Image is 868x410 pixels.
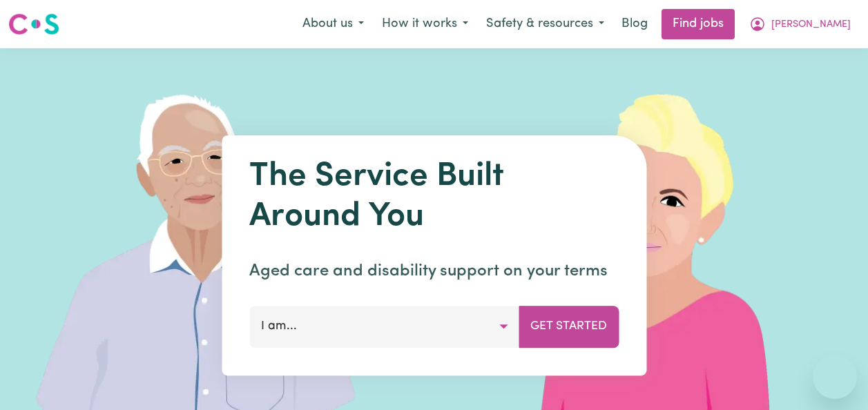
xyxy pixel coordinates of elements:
[373,10,477,39] button: How it works
[613,9,656,39] a: Blog
[771,17,851,32] span: [PERSON_NAME]
[8,12,59,37] img: Careseekers logo
[477,10,613,39] button: Safety & resources
[813,355,857,399] iframe: Button to launch messaging window
[249,157,619,237] h1: The Service Built Around You
[249,259,619,284] p: Aged care and disability support on your terms
[519,306,619,347] button: Get Started
[8,8,59,40] a: Careseekers logo
[249,306,519,347] button: I am...
[740,10,860,39] button: My Account
[662,9,735,39] a: Find jobs
[293,10,373,39] button: About us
